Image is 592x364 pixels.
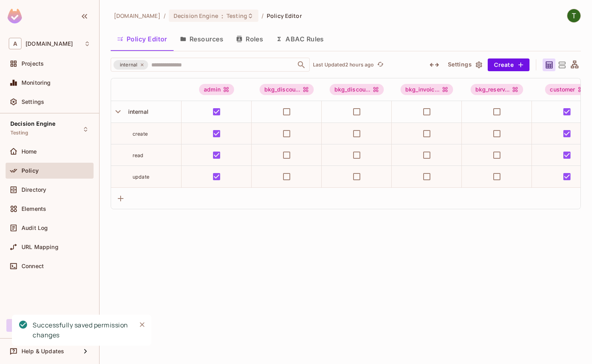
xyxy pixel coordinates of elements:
[377,61,384,69] span: refresh
[375,60,385,70] button: refresh
[10,121,55,127] span: Decision Engine
[21,244,59,250] span: URL Mapping
[21,99,44,105] span: Settings
[230,29,270,49] button: Roles
[136,319,148,331] button: Close
[133,174,149,180] span: update
[545,84,588,95] div: customer
[8,9,22,23] img: SReyMgAAAABJRU5ErkJggg==
[114,12,160,19] span: the active workspace
[221,13,224,19] span: :
[21,187,46,193] span: Directory
[262,12,264,19] li: /
[199,84,234,95] div: admin
[125,108,148,115] span: internal
[21,206,46,212] span: Elements
[21,225,48,231] span: Audit Log
[133,152,144,158] span: read
[10,130,28,136] span: Testing
[25,41,73,47] span: Workspace: abclojistik.com
[445,58,485,71] button: Settings
[330,84,384,95] span: bkg_discount_manager
[374,60,385,70] span: Click to refresh data
[21,263,44,269] span: Connect
[227,12,247,19] span: Testing
[111,29,174,49] button: Policy Editor
[267,12,302,19] span: Policy Editor
[21,80,51,86] span: Monitoring
[260,84,314,95] div: bkg_discou...
[567,9,580,22] img: Taha ÇEKEN
[33,320,130,340] div: Successfully saved permission changes
[21,167,39,174] span: Policy
[313,62,374,68] p: Last Updated 2 hours ago
[471,84,524,95] span: bkg_reservation_approver
[21,60,44,67] span: Projects
[488,58,529,71] button: Create
[174,12,218,19] span: Decision Engine
[113,60,148,70] div: internal
[133,131,148,137] span: create
[330,84,384,95] div: bkg_discou...
[401,84,453,95] div: bkg_invoic...
[401,84,453,95] span: bkg_invoice_reader
[270,29,330,49] button: ABAC Rules
[9,38,21,49] span: A
[115,61,142,69] span: internal
[471,84,524,95] div: bkg_reserv...
[164,12,166,19] li: /
[260,84,314,95] span: bkg_discount_approver
[21,148,37,155] span: Home
[296,59,307,70] button: Open
[174,29,230,49] button: Resources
